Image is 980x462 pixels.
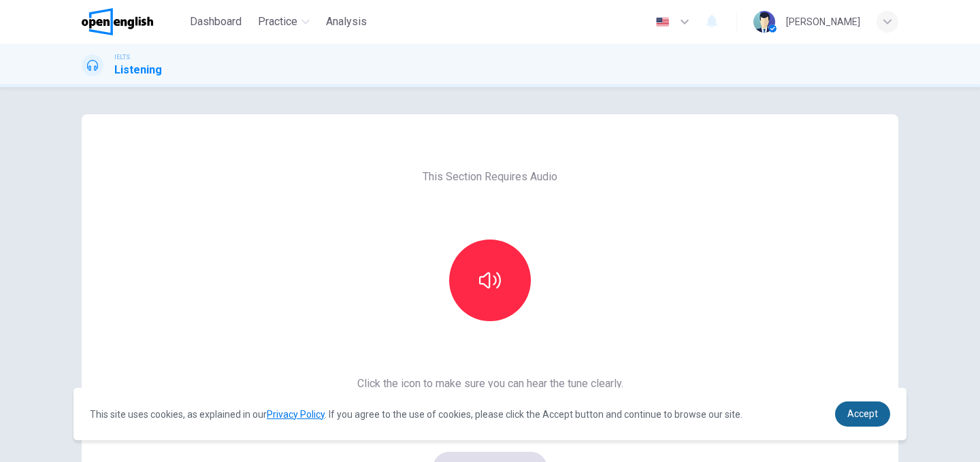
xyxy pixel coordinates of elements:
[835,401,890,427] a: dismiss cookie message
[753,11,775,33] img: Profile picture
[847,408,878,419] span: Accept
[654,17,671,27] img: en
[114,62,162,78] h1: Listening
[90,409,742,420] span: This site uses cookies, as explained in our . If you agree to the use of cookies, please click th...
[73,388,906,440] div: cookieconsent
[82,8,184,35] a: OpenEnglish logo
[267,409,325,420] a: Privacy Policy
[252,10,315,34] button: Practice
[423,169,557,185] span: This Section Requires Audio
[258,14,297,30] span: Practice
[321,10,372,34] button: Analysis
[786,14,860,30] div: [PERSON_NAME]
[82,8,153,35] img: OpenEnglish logo
[326,14,367,30] span: Analysis
[114,52,130,62] span: IELTS
[190,14,242,30] span: Dashboard
[357,376,623,392] span: Click the icon to make sure you can hear the tune clearly.
[184,10,247,34] button: Dashboard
